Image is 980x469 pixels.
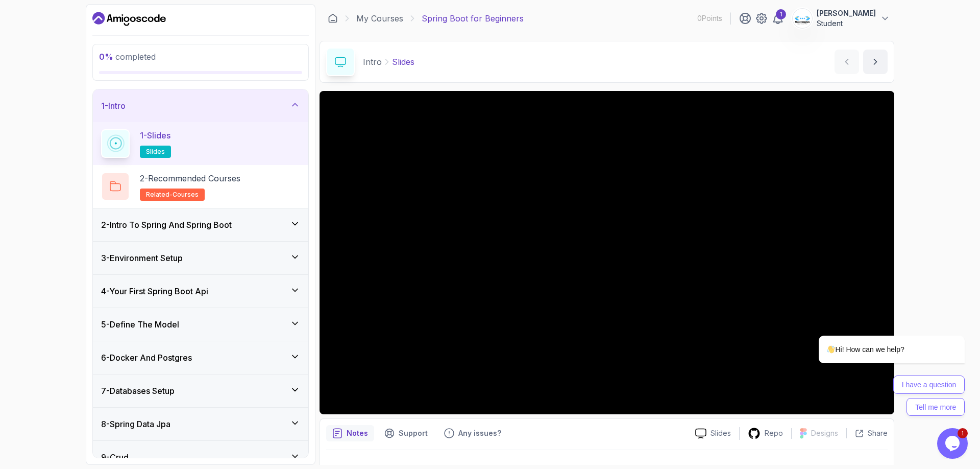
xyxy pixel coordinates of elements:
[93,89,308,122] button: 1-Intro
[356,12,403,25] a: My Courses
[392,56,414,68] p: Slides
[101,100,126,112] h3: 1 - Intro
[101,418,170,430] h3: 8 - Spring Data Jpa
[347,428,368,438] p: Notes
[937,428,970,459] iframe: chat widget
[328,13,338,24] a: Dashboard
[687,428,739,439] a: Slides
[868,428,888,438] p: Share
[776,9,786,19] div: 1
[99,52,156,62] span: completed
[93,374,308,407] button: 7-Databases Setup
[811,428,838,438] p: Designs
[101,252,183,264] h3: 3 - Environment Setup
[363,56,382,68] p: Intro
[93,308,308,341] button: 5-Define The Model
[140,172,240,184] p: 2 - Recommended Courses
[140,129,170,142] p: 1 - Slides
[422,12,524,25] p: Spring Boot for Beginners
[697,13,722,24] p: 0 Points
[93,341,308,374] button: 6-Docker And Postgres
[835,50,859,74] button: previous content
[146,191,199,199] span: related-courses
[399,428,428,438] p: Support
[438,425,507,441] button: Feedback button
[817,18,876,29] p: Student
[101,318,179,331] h3: 5 - Define The Model
[863,50,888,74] button: next content
[817,8,876,18] p: [PERSON_NAME]
[793,9,812,28] img: user profile image
[146,148,165,156] span: slides
[93,242,308,274] button: 3-Environment Setup
[101,129,300,158] button: 1-Slidesslides
[93,208,308,241] button: 2-Intro To Spring And Spring Boot
[378,425,434,441] button: Support button
[772,12,784,25] a: 1
[101,351,192,364] h3: 6 - Docker And Postgres
[93,275,308,308] button: 4-Your First Spring Boot Api
[101,451,129,463] h3: 9 - Crud
[101,219,232,231] h3: 2 - Intro To Spring And Spring Boot
[792,8,890,29] button: user profile image[PERSON_NAME]Student
[786,243,970,423] iframe: chat widget
[93,408,308,440] button: 8-Spring Data Jpa
[326,425,374,441] button: notes button
[101,385,175,397] h3: 7 - Databases Setup
[101,172,300,201] button: 2-Recommended Coursesrelated-courses
[99,52,113,62] span: 0 %
[765,428,783,438] p: Repo
[101,285,208,297] h3: 4 - Your First Spring Boot Api
[458,428,501,438] p: Any issues?
[710,428,731,438] p: Slides
[92,11,166,27] a: Dashboard
[846,428,888,438] button: Share
[740,427,791,440] a: Repo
